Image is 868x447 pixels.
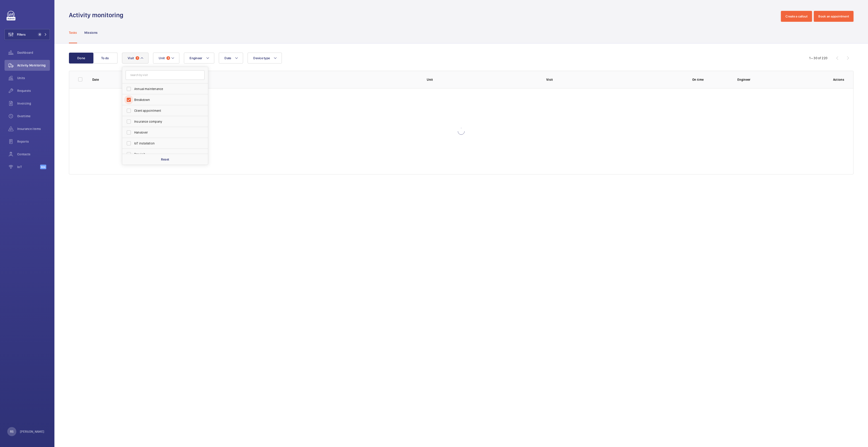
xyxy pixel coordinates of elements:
[122,53,149,64] button: Visit1
[781,11,812,22] button: Create a callout
[224,56,231,60] span: Date
[17,165,40,169] span: IoT
[17,127,50,131] span: Insurance items
[17,88,50,93] span: Requests
[814,11,853,22] button: Book an appointment
[134,108,197,113] span: Client appointment
[666,77,730,82] p: On time
[833,77,844,82] p: Actions
[17,50,50,55] span: Dashboard
[159,56,165,60] span: Unit
[546,77,658,82] p: Visit
[134,130,197,135] span: Handover
[248,53,282,64] button: Device type
[84,30,98,35] p: Missions
[17,114,50,118] span: Overtime
[134,119,197,124] span: Insurance company
[17,63,50,68] span: Activity Monitoring
[17,32,26,37] span: Filters
[134,152,197,156] span: Previsit
[188,77,419,82] p: Address
[809,56,827,60] div: 1 – 30 of 220
[38,33,41,36] span: 4
[190,56,202,60] span: Engineer
[69,30,77,35] p: Tasks
[40,165,46,169] span: Beta
[17,152,50,156] span: Contacts
[17,139,50,144] span: Reports
[5,29,50,40] button: Filters4
[253,56,270,60] span: Device type
[20,429,44,434] p: [PERSON_NAME]
[161,157,169,162] p: Reset
[737,77,826,82] p: Engineer
[128,56,134,60] span: Visit
[17,101,50,106] span: Invoicing
[134,87,197,91] span: Annual maintenance
[92,77,180,82] p: Date
[427,77,539,82] p: Unit
[136,56,139,60] span: 1
[17,76,50,80] span: Units
[10,429,14,434] p: RS
[219,53,243,64] button: Date
[69,53,93,64] button: Done
[134,98,197,102] span: Breakdown
[184,53,214,64] button: Engineer
[153,53,179,64] button: Unit3
[134,141,197,146] span: IoT installation
[126,70,205,80] input: Search by visit
[166,56,170,60] span: 3
[93,53,117,64] button: To do
[69,11,126,19] h1: Activity monitoring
